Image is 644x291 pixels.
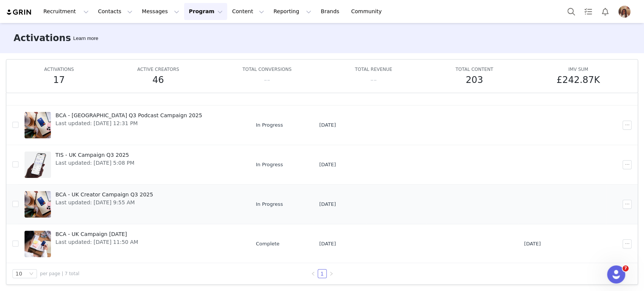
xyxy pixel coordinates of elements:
h5: -- [370,73,377,87]
span: BCA - UK Campaign [DATE] [55,230,138,238]
img: grin logo [6,9,32,16]
span: Last updated: [DATE] 11:50 AM [55,238,138,246]
span: TOTAL REVENUE [355,67,392,72]
a: Community [347,3,390,20]
span: TIS - UK Campaign Q3 2025 [55,151,134,159]
i: icon: left [311,271,315,276]
h5: 17 [53,73,65,87]
span: ACTIVATIONS [44,67,74,72]
span: [DATE] [524,240,541,248]
a: 1 [318,270,326,278]
span: [DATE] [319,121,336,129]
h5: 203 [466,73,483,87]
a: Tasks [580,3,596,20]
span: 7 [622,265,629,271]
span: IMV SUM [568,67,588,72]
h3: Activations [14,31,71,45]
button: Messages [137,3,184,20]
button: Reporting [269,3,316,20]
button: Content [227,3,269,20]
a: Brands [316,3,346,20]
span: Last updated: [DATE] 9:55 AM [55,199,153,207]
div: Tooltip anchor [72,35,100,42]
i: icon: right [329,271,334,276]
span: BCA - UK Creator Campaign Q3 2025 [55,191,153,199]
span: [DATE] [319,161,336,168]
button: Recruitment [39,3,93,20]
iframe: Intercom live chat [607,265,625,283]
span: [DATE] [319,240,336,248]
button: Program [184,3,227,20]
div: 10 [15,270,22,278]
h5: -- [264,73,270,87]
button: Search [563,3,579,20]
button: Profile [614,6,638,18]
span: In Progress [256,121,283,129]
a: BCA - UK Campaign [DATE]Last updated: [DATE] 11:50 AM [25,229,244,259]
span: TOTAL CONVERSIONS [243,67,292,72]
span: TOTAL CONTENT [455,67,493,72]
span: In Progress [256,161,283,168]
span: ACTIVE CREATORS [137,67,179,72]
span: BCA - [GEOGRAPHIC_DATA] Q3 Podcast Campaign 2025 [55,112,202,119]
span: Last updated: [DATE] 12:31 PM [55,119,202,127]
span: In Progress [256,201,283,208]
i: icon: down [29,271,34,277]
a: TIS - UK Campaign Q3 2025Last updated: [DATE] 5:08 PM [25,150,244,180]
span: Complete [256,240,280,248]
h5: £242.87K [556,73,600,87]
h5: 46 [152,73,164,87]
button: Contacts [94,3,137,20]
span: per page | 7 total [40,270,79,277]
button: Notifications [597,3,613,20]
span: [DATE] [319,201,336,208]
li: Next Page [327,269,336,278]
a: BCA - [GEOGRAPHIC_DATA] Q3 Podcast Campaign 2025Last updated: [DATE] 12:31 PM [25,110,244,140]
span: Last updated: [DATE] 5:08 PM [55,159,134,167]
a: BCA - UK Creator Campaign Q3 2025Last updated: [DATE] 9:55 AM [25,189,244,219]
li: Previous Page [309,269,318,278]
li: 1 [318,269,327,278]
img: bff6f5da-c049-4168-bbdf-4e3ee95c1c62.png [618,6,630,18]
